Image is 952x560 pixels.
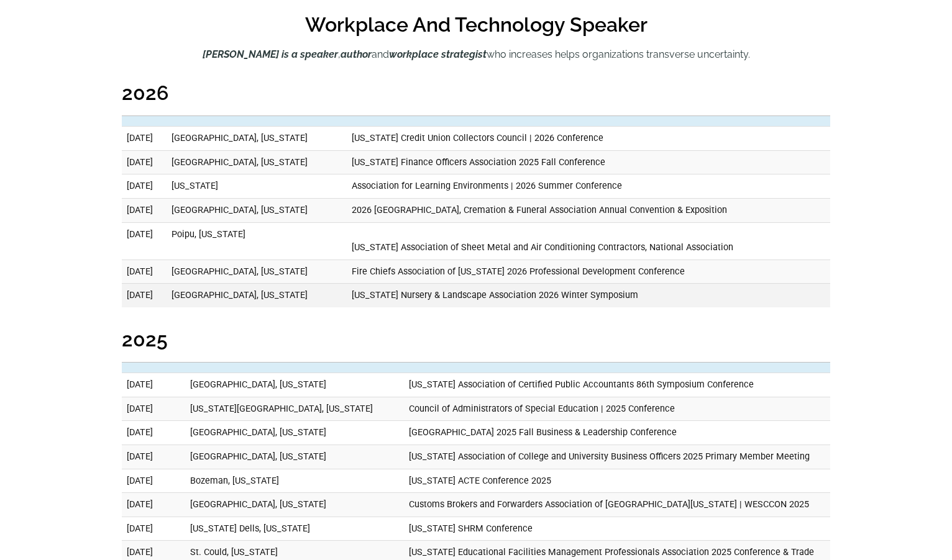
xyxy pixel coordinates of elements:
[404,517,830,541] td: [US_STATE] SHRM Conference
[347,199,830,223] td: 2026 [GEOGRAPHIC_DATA], Cremation & Funeral Association Annual Convention & Exposition
[122,373,185,397] td: [DATE]
[185,517,404,541] td: [US_STATE] Dells, [US_STATE]
[347,222,830,260] td: [US_STATE] Association of Sheet Metal and Air Conditioning Contractors, National Association
[404,373,830,397] td: [US_STATE] Association of Certified Public Accountants 86th Symposium Conference
[122,493,185,517] td: [DATE]
[347,260,830,284] td: Fire Chiefs Association of [US_STATE] 2026 Professional Development Conference
[122,421,185,445] td: [DATE]
[167,260,347,284] td: [GEOGRAPHIC_DATA], [US_STATE]
[305,15,648,35] h2: Workplace And Technology Speaker
[185,493,404,517] td: [GEOGRAPHIC_DATA], [US_STATE]
[404,397,830,421] td: Council of Administrators of Special Education | 2025 Conference
[167,284,347,307] td: [GEOGRAPHIC_DATA], [US_STATE]
[347,127,830,151] td: [US_STATE] Credit Union Collectors Council | 2026 Conference
[167,127,347,151] td: [GEOGRAPHIC_DATA], [US_STATE]
[122,445,185,469] td: [DATE]
[341,48,372,60] em: author
[347,150,830,174] td: [US_STATE] Finance Officers Association 2025 Fall Conference
[122,284,167,307] td: [DATE]
[404,469,830,493] td: [US_STATE] ACTE Conference 2025
[389,48,487,60] em: workplace strategist
[167,199,347,223] td: [GEOGRAPHIC_DATA], [US_STATE]
[167,174,347,199] td: [US_STATE]
[167,222,347,260] td: Poipu, [US_STATE]
[185,445,404,469] td: [GEOGRAPHIC_DATA], [US_STATE]
[185,373,404,397] td: [GEOGRAPHIC_DATA], [US_STATE]
[404,421,830,445] td: [GEOGRAPHIC_DATA] 2025 Fall Business & Leadership Conference
[347,284,830,307] td: [US_STATE] Nursery & Landscape Association 2026 Winter Symposium
[122,260,167,284] td: [DATE]
[122,222,167,260] td: [DATE]
[122,199,167,223] td: [DATE]
[122,397,185,421] td: [DATE]
[404,493,830,517] td: Customs Brokers and Forwarders Association of [GEOGRAPHIC_DATA][US_STATE] | WESCCON 2025
[404,445,830,469] td: [US_STATE] Association of College and University Business Officers 2025 Primary Member Meeting
[122,150,167,174] td: [DATE]
[167,150,347,174] td: [GEOGRAPHIC_DATA], [US_STATE]
[122,83,830,103] h2: 2026
[122,47,830,62] p: , and who increases helps organizations transverse uncertainty.
[122,517,185,541] td: [DATE]
[122,174,167,199] td: [DATE]
[185,397,404,421] td: [US_STATE][GEOGRAPHIC_DATA], [US_STATE]
[122,127,167,151] td: [DATE]
[122,330,830,350] h2: 2025
[185,421,404,445] td: [GEOGRAPHIC_DATA], [US_STATE]
[122,469,185,493] td: [DATE]
[203,48,338,60] strong: [PERSON_NAME] is a speaker
[185,469,404,493] td: Bozeman, [US_STATE]
[347,174,830,199] td: Association for Learning Environments | 2026 Summer Conference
